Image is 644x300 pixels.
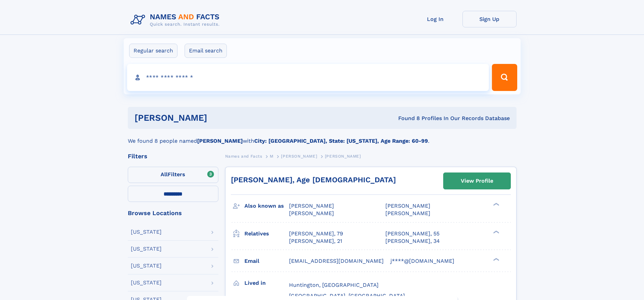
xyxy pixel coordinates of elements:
[289,293,405,299] span: [GEOGRAPHIC_DATA], [GEOGRAPHIC_DATA]
[135,114,303,122] h1: [PERSON_NAME]
[444,173,510,189] a: View Profile
[244,200,289,212] h3: Also known as
[225,152,262,160] a: Names and Facts
[254,138,428,144] b: City: [GEOGRAPHIC_DATA], State: [US_STATE], Age Range: 60-99
[128,129,517,145] div: We found 8 people named with .
[161,171,168,178] span: All
[492,202,500,207] div: ❯
[462,11,517,27] a: Sign Up
[128,210,218,216] div: Browse Locations
[408,11,462,27] a: Log In
[289,210,334,216] span: [PERSON_NAME]
[492,257,500,261] div: ❯
[231,176,396,184] a: [PERSON_NAME], Age [DEMOGRAPHIC_DATA]
[129,44,177,58] label: Regular search
[244,277,289,289] h3: Lived in
[303,115,510,122] div: Found 8 Profiles In Our Records Database
[492,230,500,234] div: ❯
[270,152,273,160] a: M
[289,203,334,209] span: [PERSON_NAME]
[131,229,162,235] div: [US_STATE]
[128,11,225,29] img: Logo Names and Facts
[131,280,162,285] div: [US_STATE]
[385,210,430,216] span: [PERSON_NAME]
[385,230,439,237] a: [PERSON_NAME], 55
[270,154,273,159] span: M
[281,154,317,159] span: [PERSON_NAME]
[185,44,227,58] label: Email search
[289,237,342,245] a: [PERSON_NAME], 21
[131,263,162,269] div: [US_STATE]
[325,154,361,159] span: [PERSON_NAME]
[289,230,343,237] a: [PERSON_NAME], 79
[128,167,218,183] label: Filters
[244,255,289,267] h3: Email
[127,64,489,91] input: search input
[289,282,379,288] span: Huntington, [GEOGRAPHIC_DATA]
[461,173,493,189] div: View Profile
[289,258,384,264] span: [EMAIL_ADDRESS][DOMAIN_NAME]
[492,64,517,91] button: Search Button
[385,237,440,245] a: [PERSON_NAME], 34
[385,203,430,209] span: [PERSON_NAME]
[128,153,218,159] div: Filters
[131,246,162,252] div: [US_STATE]
[281,152,317,160] a: [PERSON_NAME]
[244,228,289,239] h3: Relatives
[197,138,243,144] b: [PERSON_NAME]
